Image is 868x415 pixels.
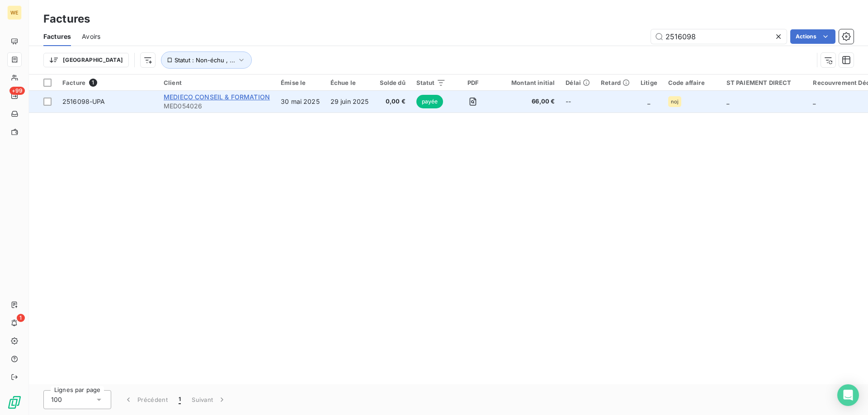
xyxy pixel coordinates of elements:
[671,99,679,104] span: noj
[560,91,595,112] td: --
[500,97,555,106] span: 66,00 €
[175,56,235,64] span: Statut : Non-échu , ...
[330,79,369,86] div: Échue le
[43,11,90,27] h3: Factures
[179,395,181,404] span: 1
[566,79,590,86] div: Délai
[726,79,802,86] div: ST PAIEMENT DIRECT
[790,29,835,44] button: Actions
[164,102,270,111] span: MED054026
[416,79,446,86] div: Statut
[62,98,105,105] span: 2516098-UPA
[813,98,816,105] span: _
[164,93,270,101] span: MEDIECO CONSEIL & FORMATION
[380,97,406,106] span: 0,00 €
[89,79,97,87] span: 1
[668,79,716,86] div: Code affaire
[500,79,555,86] div: Montant initial
[17,314,25,322] span: 1
[82,32,100,41] span: Avoirs
[173,390,186,409] button: 1
[9,87,25,95] span: +99
[275,91,325,112] td: 30 mai 2025
[7,5,22,20] div: WE
[416,95,443,108] span: payée
[726,98,729,105] span: _
[651,29,787,44] input: Rechercher
[380,79,406,86] div: Solde dû
[457,79,490,86] div: PDF
[43,32,71,41] span: Factures
[164,79,270,86] div: Client
[51,395,62,404] span: 100
[281,79,320,86] div: Émise le
[647,98,650,105] span: _
[118,390,173,409] button: Précédent
[641,79,657,86] div: Litige
[161,51,252,69] button: Statut : Non-échu , ...
[62,79,85,86] span: Facture
[837,384,859,406] div: Open Intercom Messenger
[43,53,129,67] button: [GEOGRAPHIC_DATA]
[7,395,22,410] img: Logo LeanPay
[601,79,630,86] div: Retard
[325,91,374,112] td: 29 juin 2025
[186,390,232,409] button: Suivant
